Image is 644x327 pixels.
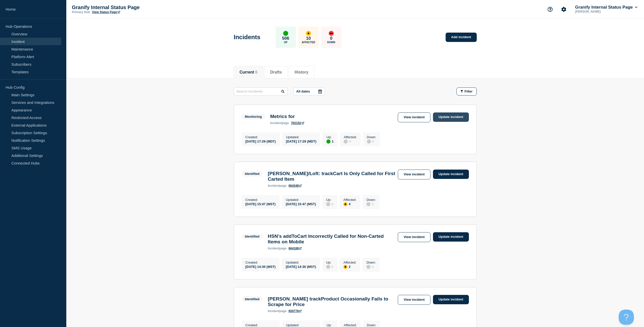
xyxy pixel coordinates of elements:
a: View incident [398,170,430,179]
p: 10 [306,36,311,41]
p: Up : [326,135,334,139]
button: Drafts [270,70,282,75]
p: Up : [326,261,333,264]
div: affected [343,202,347,206]
span: Identified [242,233,263,239]
p: page [268,309,286,313]
span: 6 [255,70,258,74]
p: Updated : [286,323,316,327]
div: [DATE] 17:29 (MDT) [245,139,276,143]
p: Down [327,41,335,44]
p: Created : [245,323,276,327]
span: incident [268,184,279,188]
p: Created : [245,135,276,139]
p: Up [284,41,287,44]
span: incident [270,121,282,125]
p: Created : [245,261,276,264]
div: up [283,31,288,36]
span: incident [268,309,279,313]
h3: Metrics for [270,114,304,119]
a: 664348 [288,184,302,188]
div: disabled [366,202,370,206]
div: [DATE] 15:47 (MST) [286,202,316,206]
p: Affected : [343,261,356,264]
a: Update incident [433,170,469,179]
h3: HSN's addToCart Incorrectly Called for Non-Carted Items on Mobile [268,233,395,245]
p: page [268,247,286,250]
button: Granify Internal Status Page [574,5,638,10]
a: 650778 [288,309,302,313]
div: 0 [326,202,333,206]
span: Identified [242,171,263,177]
button: Current 6 [240,70,258,75]
p: Updated : [286,198,316,202]
div: 4 [343,202,356,206]
p: Up : [326,198,333,202]
button: Account settings [558,4,569,15]
a: Update incident [433,112,469,122]
p: Primary Hub [72,10,90,14]
p: 506 [282,36,289,41]
h3: [PERSON_NAME]/Loft: trackCart Is Only Called for First Carted Item [268,171,395,182]
button: Support [545,4,555,15]
a: View incident [398,232,430,242]
a: Add incident [446,33,477,42]
div: 2 [343,264,356,269]
div: disabled [367,139,371,144]
span: Filter [465,89,473,93]
a: View incident [398,112,430,122]
p: Updated : [286,261,316,264]
p: Affected [302,41,315,44]
div: disabled [326,265,330,269]
p: page [270,121,289,125]
div: 1 [326,139,334,144]
input: Search incidents [234,87,287,96]
p: Affected : [344,323,357,327]
p: All dates [296,89,310,93]
div: 0 [326,264,333,269]
p: Down : [366,198,376,202]
p: Affected : [344,135,357,139]
p: 0 [330,36,332,41]
button: History [295,70,308,75]
h1: Incidents [234,34,260,41]
p: Updated : [286,135,316,139]
span: incident [268,247,279,250]
p: [PERSON_NAME] [574,10,627,13]
div: down [329,31,334,36]
div: 0 [367,139,376,144]
span: Monitoring [242,114,265,120]
p: page [268,184,286,188]
div: [DATE] 14:30 (MST) [286,264,316,269]
p: Up : [326,323,334,327]
span: Identified [242,296,263,302]
iframe: Help Scout Beacon - Open [619,310,634,325]
div: disabled [344,139,348,144]
div: affected [343,265,347,269]
p: Down : [367,323,376,327]
a: View incident [398,295,430,305]
div: disabled [326,202,330,206]
p: Created : [245,198,276,202]
div: 0 [366,202,376,206]
p: Down : [367,135,376,139]
h3: [PERSON_NAME] trackProduct Occasionally Fails to Scrape for Price [268,296,395,307]
a: 664188 [288,247,302,250]
a: View Status Page [92,10,120,14]
a: Update incident [433,232,469,242]
div: 0 [366,264,376,269]
a: Update incident [433,295,469,304]
div: disabled [366,265,370,269]
div: affected [306,31,311,36]
p: Down : [366,261,376,264]
p: Affected : [343,198,356,202]
a: 702152 [291,121,304,125]
div: up [326,139,330,144]
div: 0 [344,139,357,144]
p: Granify Internal Status Page [72,5,173,10]
button: All dates [294,87,325,96]
div: [DATE] 15:47 (MST) [245,202,276,206]
div: [DATE] 14:30 (MST) [245,264,276,269]
div: [DATE] 17:29 (MDT) [286,139,316,143]
button: Filter [456,87,477,96]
